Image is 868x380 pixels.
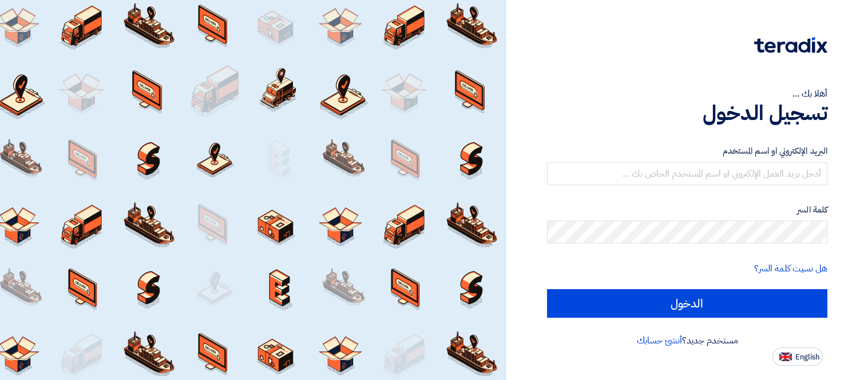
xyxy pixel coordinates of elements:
button: English [772,347,823,366]
span: English [795,353,819,361]
label: البريد الإلكتروني او اسم المستخدم [547,145,827,158]
label: كلمة السر [547,203,827,217]
a: هل نسيت كلمة السر؟ [754,262,827,275]
img: en-US.png [779,353,792,361]
input: أدخل بريد العمل الإلكتروني او اسم المستخدم الخاص بك ... [547,162,827,185]
div: مستخدم جديد؟ [547,334,827,347]
div: أهلا بك ... [547,87,827,101]
img: Teradix logo [754,37,827,53]
h1: تسجيل الدخول [547,101,827,126]
a: أنشئ حسابك [637,334,682,347]
input: الدخول [547,289,827,318]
